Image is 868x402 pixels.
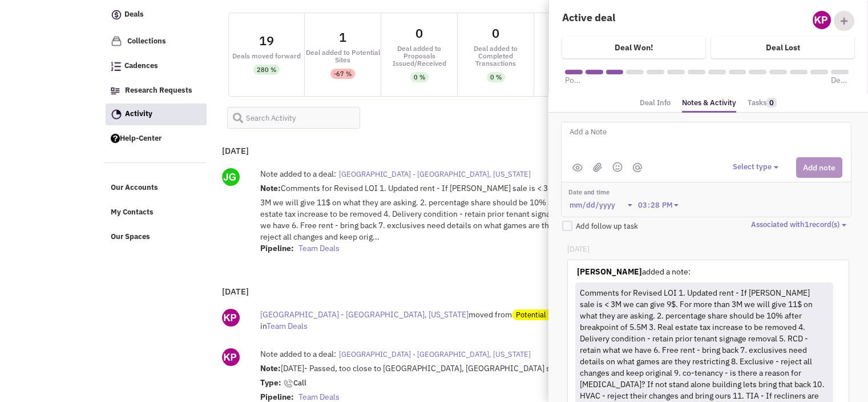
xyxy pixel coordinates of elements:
[492,27,499,39] div: 0
[565,74,583,86] span: Potential Sites
[105,128,206,150] a: Help-Center
[640,95,671,112] a: Deal Info
[125,109,152,118] span: Activity
[106,104,207,125] a: Activity
[831,74,849,86] span: Deal Won
[733,162,782,173] button: Select type
[260,243,294,253] strong: Pipeline:
[127,36,166,46] span: Collections
[298,243,340,253] span: Team Deals
[490,72,502,82] div: 0 %
[105,30,206,53] a: Collections
[125,85,192,95] span: Research Requests
[334,69,352,79] div: -67 %
[572,164,583,172] img: public.png
[458,45,534,67] div: Deal added to Completed Transactions
[279,374,310,392] span: Call
[105,177,206,199] a: Our Accounts
[339,349,531,359] span: [GEOGRAPHIC_DATA] - [GEOGRAPHIC_DATA], [US_STATE]
[339,169,531,179] span: [GEOGRAPHIC_DATA] - [GEOGRAPHIC_DATA], [US_STATE]
[267,321,308,331] span: Team Deals
[124,61,158,71] span: Cadences
[105,55,206,77] a: Cadences
[260,377,281,388] strong: Type:
[105,80,206,102] a: Research Requests
[593,162,602,172] img: (jpg,png,gif,doc,docx,xls,xlsx,pdf,txt)
[751,220,850,230] button: Associated with1record(s)
[111,208,154,217] span: My Contacts
[682,95,736,113] a: Notes & Activity
[222,309,240,327] img: ny_GipEnDU-kinWYCc5EwQ.png
[105,226,206,248] a: Our Spaces
[260,309,469,320] span: [GEOGRAPHIC_DATA] - [GEOGRAPHIC_DATA], [US_STATE]
[222,348,240,366] img: ny_GipEnDU-kinWYCc5EwQ.png
[260,309,631,332] div: moved from to in
[534,52,610,59] div: Emails Sent
[111,35,122,47] img: icon-collection-lavender.png
[260,168,336,180] label: Note added to a deal:
[567,244,590,255] p: [DATE]
[633,163,642,172] img: mantion.png
[111,87,120,94] img: Research.png
[414,72,425,82] div: 0 %
[576,221,638,231] span: Add follow up task
[813,11,831,29] img: ny_GipEnDU-kinWYCc5EwQ.png
[105,3,206,27] a: Deals
[229,52,305,59] div: Deals moved forward
[577,266,691,277] label: added a note:
[111,232,150,241] span: Our Spaces
[568,188,684,197] label: Date and time
[305,49,381,63] div: Deal added to Potential Sites
[111,183,158,193] span: Our Accounts
[298,392,340,402] span: Team Deals
[748,95,777,112] a: Tasks
[260,182,665,257] div: Comments for Revised LOI 1. Updated rent - If [PERSON_NAME] sale is < 3M we can give 9$. For more...
[615,42,653,53] h4: Deal Won!
[111,8,122,22] img: icon-deals.svg
[260,183,281,193] strong: Note:
[227,107,361,129] input: Search Activity
[260,348,336,360] label: Note added to a deal:
[222,145,249,156] b: [DATE]
[339,31,346,43] div: 1
[222,168,240,186] img: jsdjpLiAYUaRK9fYpYFXFA.png
[260,392,294,402] strong: Pipeline:
[562,11,701,24] h4: Active deal
[259,34,274,47] div: 19
[415,27,423,39] div: 0
[381,45,457,67] div: Deal added to Proposals Issued/Received
[260,363,281,373] strong: Note:
[222,286,249,297] b: [DATE]
[512,309,568,320] span: Potential Sites
[283,379,293,388] img: bx_bx-phone-callcallcino.png
[834,11,854,31] div: Add Collaborator
[612,162,623,172] img: emoji.png
[766,98,777,108] span: 0
[111,109,122,120] img: Activity.png
[105,202,206,224] a: My Contacts
[111,62,121,71] img: Cadences_logo.png
[111,134,120,143] img: help.png
[766,42,800,53] h4: Deal Lost
[257,65,276,75] div: 280 %
[577,266,642,277] strong: [PERSON_NAME]
[805,220,809,229] span: 1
